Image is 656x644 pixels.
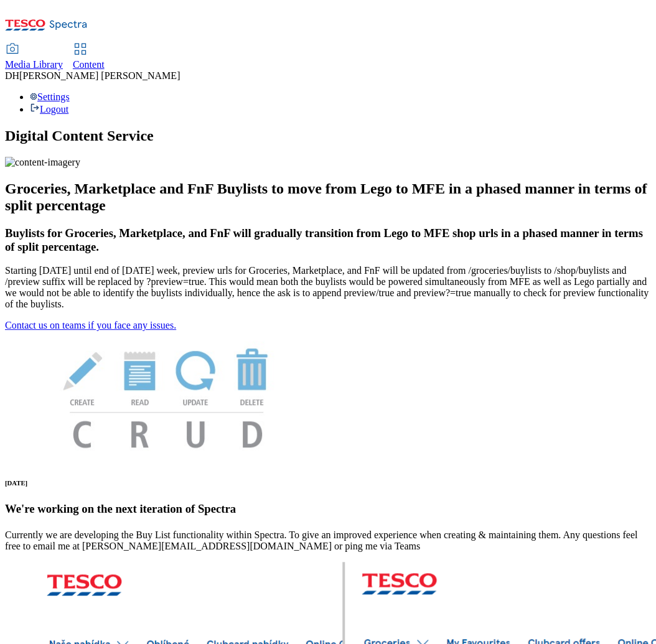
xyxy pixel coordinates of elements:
h3: Buylists for Groceries, Marketplace, and FnF will gradually transition from Lego to MFE shop urls... [5,226,651,254]
img: content-imagery [5,157,80,168]
span: Media Library [5,59,63,70]
a: Contact us on teams if you face any issues. [5,320,176,330]
span: Content [73,59,105,70]
a: Logout [30,104,68,114]
h1: Digital Content Service [5,128,651,144]
h3: We're working on the next iteration of Spectra [5,502,651,516]
a: Settings [30,91,70,102]
a: Media Library [5,44,63,70]
h6: [DATE] [5,479,651,487]
p: Currently we are developing the Buy List functionality within Spectra. To give an improved experi... [5,530,651,552]
p: Starting [DATE] until end of [DATE] week, preview urls for Groceries, Marketplace, and FnF will b... [5,265,651,310]
h2: Groceries, Marketplace and FnF Buylists to move from Lego to MFE in a phased manner in terms of s... [5,180,651,214]
span: DH [5,70,19,81]
span: [PERSON_NAME] [PERSON_NAME] [19,70,180,81]
img: News Image [5,331,329,461]
a: Content [73,44,105,70]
